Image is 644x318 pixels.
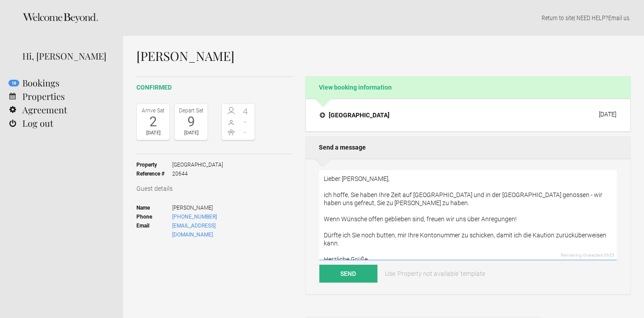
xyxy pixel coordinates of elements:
[599,111,616,118] div: [DATE]
[313,106,623,125] button: [GEOGRAPHIC_DATA] [DATE]
[136,83,293,92] h2: confirmed
[305,136,631,159] h2: Send a message
[136,49,631,63] h1: [PERSON_NAME]
[172,160,223,169] span: [GEOGRAPHIC_DATA]
[238,128,253,137] span: -
[177,129,205,138] div: [DATE]
[136,184,293,193] h3: Guest details
[238,107,253,116] span: 4
[172,169,223,178] span: 20644
[172,214,217,220] a: [PHONE_NUMBER]
[136,221,172,239] strong: Email
[320,111,390,120] h4: [GEOGRAPHIC_DATA]
[139,106,167,115] div: Arrive Sat
[139,129,167,138] div: [DATE]
[379,265,491,283] a: Use 'Property not available' template
[136,169,172,178] strong: Reference #
[136,13,631,22] p: | NEED HELP? .
[22,49,110,63] div: Hi, [PERSON_NAME]
[305,76,631,99] h2: View booking information
[608,14,629,21] a: Email us
[136,160,172,169] strong: Property
[8,80,19,86] flynt-notification-badge: 18
[177,106,205,115] div: Depart Sat
[136,212,172,221] strong: Phone
[542,14,574,21] a: Return to site
[139,115,167,129] div: 2
[238,117,253,126] span: -
[136,203,172,212] strong: Name
[177,115,205,129] div: 9
[172,203,255,212] span: [PERSON_NAME]
[172,223,216,238] a: [EMAIL_ADDRESS][DOMAIN_NAME]
[319,265,377,283] button: Send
